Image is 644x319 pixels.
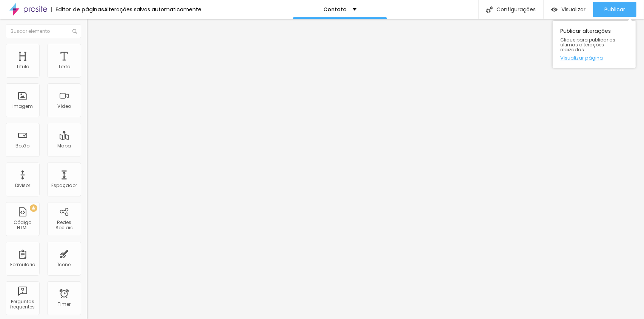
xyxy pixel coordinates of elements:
div: Botão [16,143,30,149]
img: Icone [486,6,493,13]
div: Título [16,64,29,69]
div: Formulário [10,262,35,267]
div: Redes Sociais [49,220,79,231]
button: Visualizar [544,2,593,17]
div: Timer [58,302,71,307]
div: Alterações salvas automaticamente [104,7,201,12]
div: Código HTML [8,220,37,231]
img: Icone [72,29,77,34]
div: Publicar alterações [553,21,636,68]
span: Publicar [604,6,625,12]
div: Divisor [15,183,30,188]
div: Vídeo [57,104,71,109]
div: Perguntas frequentes [8,299,37,310]
span: Clique para publicar as ultimas alterações reaizadas [560,37,628,52]
a: Visualizar página [560,55,628,60]
div: Espaçador [51,183,77,188]
img: view-1.svg [551,6,558,13]
button: Publicar [593,2,636,17]
div: Mapa [57,143,71,149]
span: Visualizar [561,6,586,12]
div: Texto [58,64,70,69]
div: Imagem [12,104,33,109]
input: Buscar elemento [6,25,81,38]
p: Contato [324,7,347,12]
div: Editor de páginas [51,7,104,12]
div: Ícone [58,262,71,267]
